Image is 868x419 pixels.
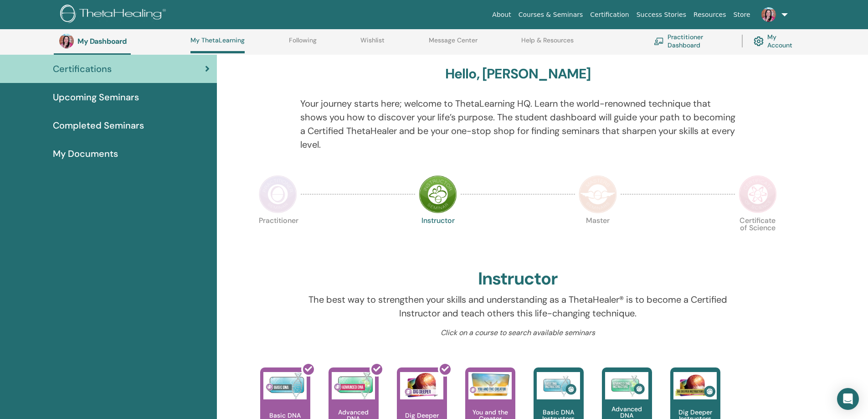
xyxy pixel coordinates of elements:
img: logo.png [60,5,169,25]
a: About [488,6,514,23]
img: Master [579,175,617,213]
p: The best way to strengthen your skills and understanding as a ThetaHealer® is to become a Certifi... [300,293,735,320]
a: Certification [586,6,632,23]
img: Practitioner [259,175,297,213]
img: cog.svg [754,34,764,48]
img: Certificate of Science [739,175,777,213]
p: Instructor [419,217,457,255]
a: Practitioner Dashboard [654,31,731,51]
img: Advanced DNA Instructors [605,372,648,399]
span: Upcoming Seminars [53,90,139,104]
p: Dig Deeper [401,412,442,419]
a: My Account [754,31,800,51]
a: Store [730,6,754,23]
a: Help & Resources [521,36,574,51]
img: Dig Deeper [400,372,443,399]
img: Advanced DNA [332,372,375,399]
img: You and the Creator [468,372,512,397]
span: My Documents [53,147,118,160]
p: Practitioner [259,217,297,255]
p: Click on a course to search available seminars [300,327,735,338]
a: My ThetaLearning [190,36,245,53]
h3: Hello, [PERSON_NAME] [445,66,591,82]
img: Basic DNA Instructors [537,372,580,399]
p: Master [579,217,617,255]
h2: Instructor [478,269,558,290]
span: Completed Seminars [53,119,144,132]
a: Wishlist [360,36,385,51]
img: default.jpg [761,7,776,22]
h3: My Dashboard [77,37,169,46]
span: Certifications [53,62,112,76]
img: chalkboard-teacher.svg [654,37,664,45]
img: Instructor [419,175,457,213]
a: Resources [690,6,730,23]
img: Basic DNA [263,372,307,399]
a: Success Stories [633,6,690,23]
div: Open Intercom Messenger [837,388,859,410]
a: Courses & Seminars [515,6,587,23]
p: Your journey starts here; welcome to ThetaLearning HQ. Learn the world-renowned technique that sh... [300,97,735,151]
a: Message Center [429,36,478,51]
p: Certificate of Science [739,217,777,255]
img: default.jpg [59,34,74,48]
img: Dig Deeper Instructors [673,372,717,399]
a: Following [289,36,317,51]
